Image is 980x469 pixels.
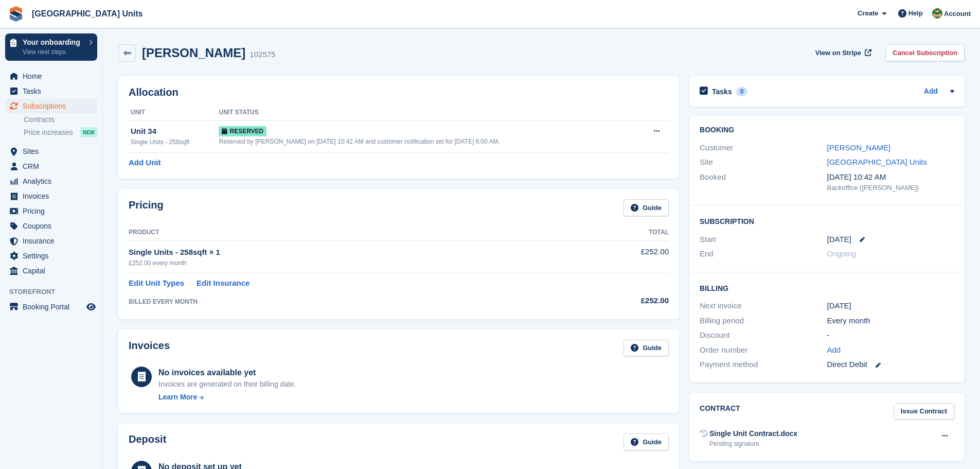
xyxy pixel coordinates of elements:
[129,433,166,450] h2: Deposit
[23,84,84,98] span: Tasks
[23,47,84,57] p: View next steps
[827,234,851,246] time: 2025-09-01 00:00:00 UTC
[623,433,669,450] a: Guide
[894,403,954,420] a: Issue Contract
[736,87,748,96] div: 0
[567,224,669,241] th: Total
[827,315,954,327] div: Every month
[85,301,97,313] a: Preview store
[5,174,97,188] a: menu
[700,248,827,260] div: End
[5,144,97,159] a: menu
[5,33,97,61] a: Your onboarding View next steps
[5,69,97,83] a: menu
[80,127,97,137] div: NEW
[623,340,669,357] a: Guide
[944,9,971,19] span: Account
[158,392,197,403] div: Learn More
[219,105,636,121] th: Unit Status
[827,359,954,371] div: Direct Debit
[23,264,84,278] span: Capital
[219,137,636,146] div: Reserved by [PERSON_NAME] on [DATE] 10:42 AM and customer notification set for [DATE] 6:00 AM.
[700,344,827,356] div: Order number
[131,126,219,137] div: Unit 34
[219,126,266,136] span: Reserved
[709,428,797,439] div: Single Unit Contract.docx
[700,157,827,168] div: Site
[924,86,938,98] a: Add
[827,329,954,341] div: -
[129,297,567,306] div: BILLED EVERY MONTH
[23,144,84,159] span: Sites
[129,340,170,357] h2: Invoices
[23,39,84,46] p: Your onboarding
[623,199,669,216] a: Guide
[567,240,669,273] td: £252.00
[23,249,84,263] span: Settings
[858,8,878,19] span: Create
[129,224,567,241] th: Product
[700,142,827,154] div: Customer
[197,277,250,289] a: Edit Insurance
[23,234,84,248] span: Insurance
[700,359,827,371] div: Payment method
[23,189,84,203] span: Invoices
[5,204,97,218] a: menu
[129,105,219,121] th: Unit
[129,157,161,169] a: Add Unit
[827,158,927,166] a: [GEOGRAPHIC_DATA] Units
[131,137,219,147] div: Single Units - 258sqft
[567,295,669,307] div: £252.00
[827,171,954,183] div: [DATE] 10:42 AM
[885,44,965,61] a: Cancel Subscription
[827,344,841,356] a: Add
[24,115,97,125] a: Contracts
[158,392,296,403] a: Learn More
[700,126,954,134] h2: Booking
[23,204,84,218] span: Pricing
[129,258,567,268] div: £252.00 every month
[129,247,567,258] div: Single Units - 258sqft × 1
[23,69,84,83] span: Home
[700,171,827,193] div: Booked
[5,264,97,278] a: menu
[700,329,827,341] div: Discount
[5,300,97,314] a: menu
[827,183,954,193] div: Backoffice ([PERSON_NAME])
[5,234,97,248] a: menu
[9,287,102,297] span: Storefront
[23,99,84,113] span: Subscriptions
[700,315,827,327] div: Billing period
[827,249,857,258] span: Ongoing
[5,159,97,173] a: menu
[827,143,890,152] a: [PERSON_NAME]
[827,300,954,312] div: [DATE]
[24,128,73,137] span: Price increases
[700,234,827,246] div: Start
[709,439,797,448] div: Pending signature
[712,87,732,96] h2: Tasks
[28,5,147,22] a: [GEOGRAPHIC_DATA] Units
[700,216,954,226] h2: Subscription
[129,277,184,289] a: Edit Unit Types
[908,8,923,19] span: Help
[158,379,296,390] div: Invoices are generated on their billing date.
[129,86,669,98] h2: Allocation
[5,219,97,233] a: menu
[158,367,296,379] div: No invoices available yet
[5,249,97,263] a: menu
[23,174,84,188] span: Analytics
[129,199,164,216] h2: Pricing
[5,84,97,98] a: menu
[23,219,84,233] span: Coupons
[5,189,97,203] a: menu
[23,300,84,314] span: Booking Portal
[700,283,954,293] h2: Billing
[700,403,740,420] h2: Contract
[811,44,874,61] a: View on Stripe
[8,6,24,22] img: stora-icon-8386f47178a22dfd0bd8f6a31ec36ba5ce8667c1dd55bd0f319d3a0aa187defe.svg
[5,99,97,113] a: menu
[23,159,84,173] span: CRM
[250,49,275,61] div: 102575
[815,48,861,58] span: View on Stripe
